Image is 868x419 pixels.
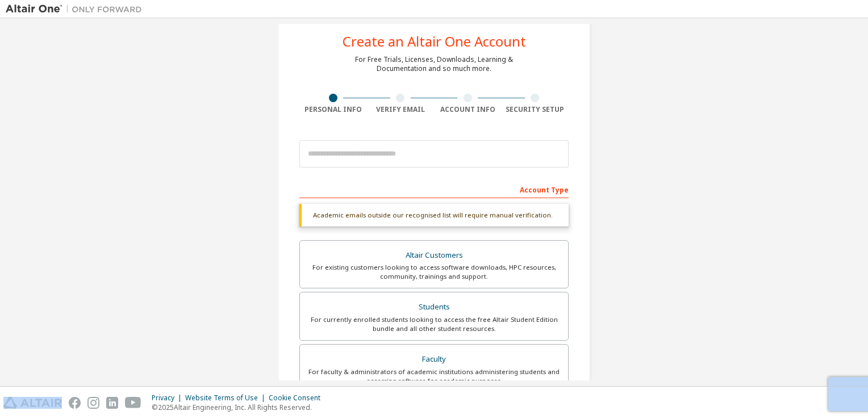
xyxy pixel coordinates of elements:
[307,299,561,315] div: Students
[307,351,561,367] div: Faculty
[299,204,569,227] div: Academic emails outside our recognised list will require manual verification.
[269,393,327,403] div: Cookie Consent
[152,393,185,403] div: Privacy
[125,397,141,409] img: youtube.svg
[367,105,435,114] div: Verify Email
[87,397,99,409] img: instagram.svg
[355,55,513,73] div: For Free Trials, Licenses, Downloads, Learning & Documentation and so much more.
[434,105,502,114] div: Account Info
[152,403,327,412] p: © 2025 Altair Engineering, Inc. All Rights Reserved.
[307,367,561,386] div: For faculty & administrators of academic institutions administering students and accessing softwa...
[185,393,269,403] div: Website Terms of Use
[69,397,81,409] img: facebook.svg
[106,397,118,409] img: linkedin.svg
[299,105,367,114] div: Personal Info
[6,3,148,15] img: Altair One
[307,248,561,263] div: Altair Customers
[307,315,561,333] div: For currently enrolled students looking to access the free Altair Student Edition bundle and all ...
[343,35,526,48] div: Create an Altair One Account
[502,105,569,114] div: Security Setup
[307,263,561,281] div: For existing customers looking to access software downloads, HPC resources, community, trainings ...
[299,180,569,198] div: Account Type
[3,397,62,409] img: altair_logo.svg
